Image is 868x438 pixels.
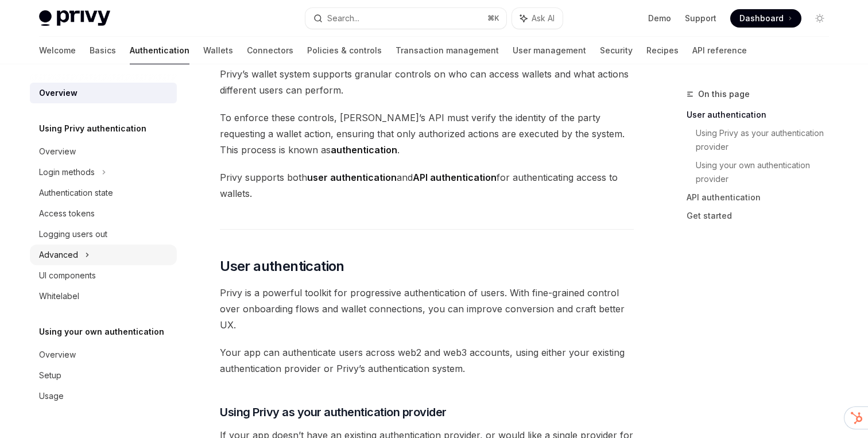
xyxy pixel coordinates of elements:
div: Usage [39,389,64,403]
div: UI components [39,269,96,282]
div: Advanced [39,248,78,262]
span: Dashboard [739,13,784,24]
img: light logo [39,10,110,26]
strong: authentication [331,144,397,156]
strong: user authentication [307,172,397,183]
a: Wallets [203,37,233,64]
span: Privy supports both and for authenticating access to wallets. [220,169,634,201]
h5: Using Privy authentication [39,122,146,135]
a: Logging users out [30,224,177,245]
a: Policies & controls [307,37,382,64]
a: Overview [30,83,177,103]
a: API authentication [687,188,838,207]
a: Using Privy as your authentication provider [696,124,838,156]
a: UI components [30,265,177,286]
a: Connectors [247,37,293,64]
span: On this page [698,87,750,101]
a: API reference [692,37,747,64]
div: Overview [39,86,77,100]
a: Demo [648,13,671,24]
a: Whitelabel [30,286,177,307]
a: Usage [30,386,177,406]
div: Overview [39,348,76,362]
span: Privy’s wallet system supports granular controls on who can access wallets and what actions diffe... [220,66,634,98]
div: Overview [39,145,76,158]
span: ⌘ K [487,14,499,23]
button: Ask AI [512,8,563,29]
a: Authentication [130,37,189,64]
button: Search...⌘K [305,8,506,29]
span: Ask AI [532,13,555,24]
a: Setup [30,365,177,386]
span: Privy is a powerful toolkit for progressive authentication of users. With fine-grained control ov... [220,285,634,333]
div: Logging users out [39,227,107,241]
strong: API authentication [413,172,497,183]
a: User management [513,37,586,64]
a: Recipes [646,37,679,64]
a: Support [685,13,716,24]
a: Security [600,37,633,64]
a: Access tokens [30,203,177,224]
div: Whitelabel [39,289,79,303]
a: Dashboard [730,9,801,28]
a: Using your own authentication provider [696,156,838,188]
a: Get started [687,207,838,225]
button: Toggle dark mode [811,9,829,28]
span: To enforce these controls, [PERSON_NAME]’s API must verify the identity of the party requesting a... [220,110,634,158]
h5: Using your own authentication [39,325,164,339]
div: Login methods [39,165,95,179]
a: Overview [30,141,177,162]
div: Search... [327,11,359,25]
a: User authentication [687,106,838,124]
span: Using Privy as your authentication provider [220,404,447,420]
a: Overview [30,344,177,365]
span: User authentication [220,257,344,276]
a: Authentication state [30,183,177,203]
div: Setup [39,369,61,382]
a: Basics [90,37,116,64]
a: Welcome [39,37,76,64]
span: Your app can authenticate users across web2 and web3 accounts, using either your existing authent... [220,344,634,377]
div: Access tokens [39,207,95,220]
div: Authentication state [39,186,113,200]
a: Transaction management [396,37,499,64]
